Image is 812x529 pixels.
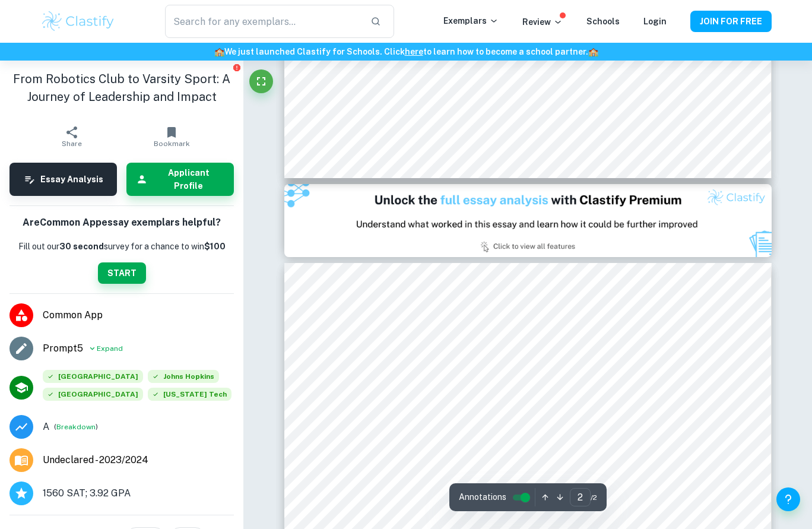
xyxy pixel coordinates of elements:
h1: From Robotics Club to Varsity Sport: A Journey of Leadership and Impact [9,70,234,106]
button: Applicant Profile [126,163,234,196]
a: here [405,47,423,56]
span: Annotations [459,491,506,503]
button: Report issue [232,63,241,72]
a: Prompt5 [43,341,83,356]
span: Undeclared - 2023/2024 [43,453,148,467]
div: Accepted: Johns Hopkins University [148,370,219,388]
span: Share [62,140,82,148]
b: 30 second [59,242,104,251]
button: Share [22,120,122,153]
span: Common App [43,308,234,322]
span: 1560 SAT; 3.92 GPA [43,486,131,501]
span: [GEOGRAPHIC_DATA] [43,388,143,401]
button: Essay Analysis [9,163,117,196]
span: Expand [97,343,123,354]
p: Exemplars [443,14,499,27]
p: Fill out our survey for a chance to win [18,240,226,253]
span: Bookmark [154,140,190,148]
span: [US_STATE] Tech [148,388,231,401]
span: Johns Hopkins [148,370,219,383]
span: 🏫 [214,47,224,56]
p: Grade [43,420,49,434]
button: Help and Feedback [776,487,800,511]
button: Expand [88,341,123,356]
a: Login [643,17,667,26]
button: Bookmark [122,120,221,153]
button: START [98,262,146,284]
span: / 2 [591,492,597,503]
p: Review [522,15,563,28]
span: Prompt 5 [43,341,83,356]
a: Major and Application Year [43,453,158,467]
input: Search for any exemplars... [165,5,361,38]
img: Ad [284,184,772,257]
strong: $100 [204,242,226,251]
div: Accepted: Boston University [43,388,143,406]
h6: Essay Analysis [40,173,103,186]
button: JOIN FOR FREE [690,11,772,32]
h6: Applicant Profile [153,166,224,192]
span: 🏫 [588,47,598,56]
span: [GEOGRAPHIC_DATA] [43,370,143,383]
img: Clastify logo [40,9,116,33]
div: Accepted: Georgia Institute of Technology [148,388,231,406]
h6: We just launched Clastify for Schools. Click to learn how to become a school partner. [2,45,810,58]
div: Accepted: Stanford University [43,370,143,388]
a: Schools [586,17,620,26]
button: Fullscreen [249,69,273,93]
h6: Are Common App essay exemplars helpful? [23,216,221,230]
span: ( ) [54,421,98,432]
button: Breakdown [56,422,96,432]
